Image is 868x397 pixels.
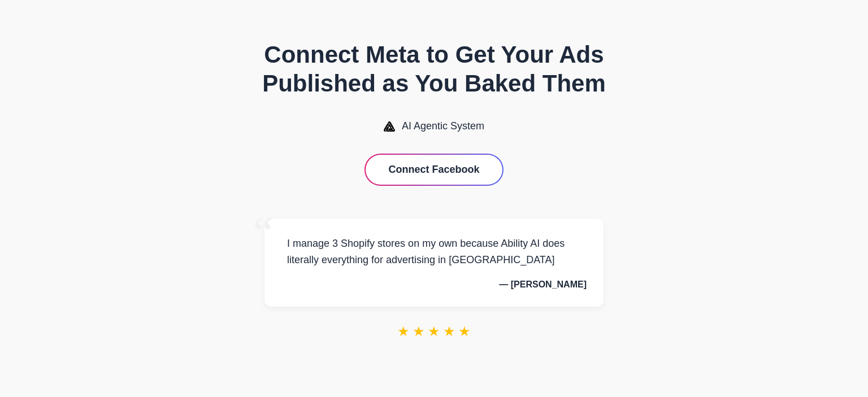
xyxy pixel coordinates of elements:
[384,121,395,132] img: AI Agentic System Logo
[253,207,274,259] span: “
[397,324,410,339] span: ★
[366,155,502,185] button: Connect Facebook
[413,324,425,339] span: ★
[281,235,587,268] p: I manage 3 Shopify stores on my own because Ability AI does literally everything for advertising ...
[402,120,484,132] span: AI Agentic System
[281,280,587,290] p: — [PERSON_NAME]
[443,324,455,339] span: ★
[458,324,471,339] span: ★
[428,324,440,339] span: ★
[219,41,649,98] h1: Connect Meta to Get Your Ads Published as You Baked Them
